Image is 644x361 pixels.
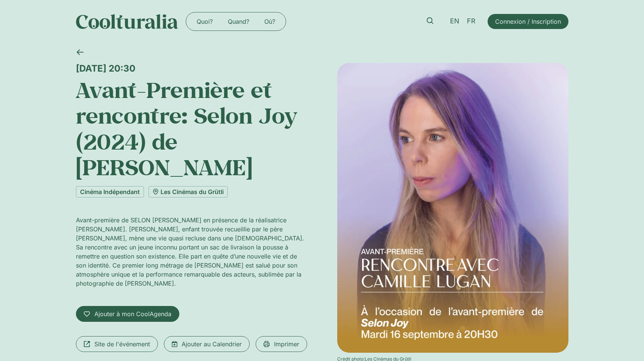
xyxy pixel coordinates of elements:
[76,336,158,352] a: Site de l'événement
[446,16,463,27] a: EN
[495,17,561,26] span: Connexion / Inscription
[94,309,171,318] span: Ajouter à mon CoolAgenda
[463,16,479,27] a: FR
[488,14,568,29] a: Connexion / Inscription
[76,216,307,288] p: Avant-première de SELON [PERSON_NAME] en présence de la réalisatrice [PERSON_NAME]. [PERSON_NAME]...
[257,15,283,28] a: Où?
[220,15,257,28] a: Quand?
[164,336,250,352] a: Ajouter au Calendrier
[76,77,307,180] h1: Avant-Première et rencontre: Selon Joy (2024) de [PERSON_NAME]
[148,186,228,197] a: Les Cinémas du Grütli
[256,336,307,352] a: Imprimer
[76,63,307,74] div: [DATE] 20:30
[94,340,150,349] span: Site de l'événement
[189,15,283,28] nav: Menu
[76,306,179,322] a: Ajouter à mon CoolAgenda
[450,17,459,25] span: EN
[182,340,242,349] span: Ajouter au Calendrier
[189,15,220,28] a: Quoi?
[274,340,299,349] span: Imprimer
[467,17,476,25] span: FR
[76,186,144,197] a: Cinéma Indépendant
